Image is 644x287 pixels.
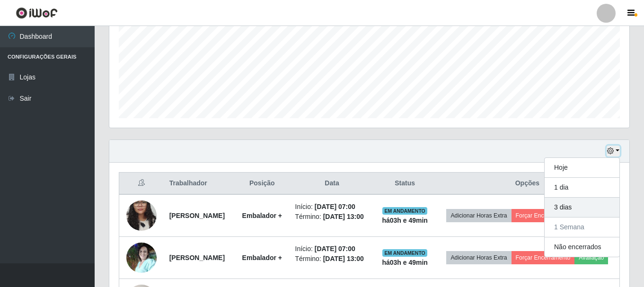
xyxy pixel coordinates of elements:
li: Término: [295,254,369,264]
button: Forçar Encerramento [512,251,575,264]
li: Início: [295,244,369,254]
strong: Embalador + [242,212,282,219]
th: Status [375,173,435,195]
strong: Embalador + [242,254,282,261]
time: [DATE] 07:00 [315,245,355,252]
button: Forçar Encerramento [512,209,575,222]
button: Hoje [545,158,619,178]
th: Data [290,173,375,195]
strong: [PERSON_NAME] [169,212,225,219]
th: Opções [435,173,620,195]
img: CoreUI Logo [16,7,58,19]
li: Início: [295,202,369,212]
th: Trabalhador [164,173,235,195]
li: Término: [295,212,369,222]
strong: há 03 h e 49 min [382,217,428,224]
time: [DATE] 13:00 [323,255,364,262]
button: Não encerrados [545,237,619,257]
button: 3 dias [545,198,619,217]
button: 1 Semana [545,217,619,237]
button: Adicionar Horas Extra [446,251,511,264]
button: 1 dia [545,178,619,198]
span: EM ANDAMENTO [382,249,427,257]
span: EM ANDAMENTO [382,207,427,215]
th: Posição [235,173,289,195]
time: [DATE] 13:00 [323,213,364,220]
button: Avaliação [574,251,608,264]
strong: há 03 h e 49 min [382,259,428,266]
img: 1755723022519.jpeg [126,189,157,243]
button: Adicionar Horas Extra [446,209,511,222]
img: 1755730683676.jpeg [126,243,157,273]
strong: [PERSON_NAME] [169,254,225,261]
time: [DATE] 07:00 [315,203,355,210]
